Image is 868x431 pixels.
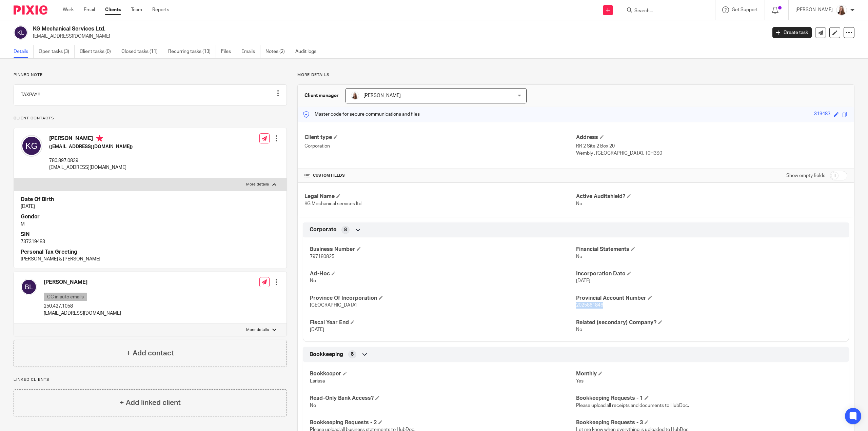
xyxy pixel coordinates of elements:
[576,370,842,377] h4: Monthly
[310,270,576,277] h4: Ad-Hoc
[304,92,339,99] h3: Client manager
[96,135,103,142] i: Primary
[49,157,133,164] p: 780.897.0839
[14,5,47,15] img: Pixie
[576,270,842,277] h4: Incorporation Date
[44,293,87,301] p: CC in auto emails
[304,134,576,141] h4: Client type
[786,172,825,179] label: Show empty fields
[21,279,37,295] img: svg%3E
[49,135,133,143] h4: [PERSON_NAME]
[310,303,357,308] span: [GEOGRAPHIC_DATA]
[241,45,260,58] a: Emails
[21,135,42,157] img: svg%3E
[576,303,603,308] span: 2025861846
[121,45,163,58] a: Closed tasks (11)
[576,379,584,384] span: Yes
[265,45,290,58] a: Notes (2)
[576,150,847,157] p: Wembly , [GEOGRAPHIC_DATA], T0H3S0
[303,111,420,118] p: Master code for secure communications and files
[351,351,354,358] span: 8
[21,221,280,228] p: M
[297,72,854,78] p: More details
[33,33,762,40] p: [EMAIL_ADDRESS][DOMAIN_NAME]
[168,45,216,58] a: Recurring tasks (13)
[14,25,28,40] img: svg%3E
[310,419,576,426] h4: Bookkeeping Requests - 2
[814,111,830,118] div: 319483
[33,25,616,33] h2: KG Mechanical Services Ltd.
[304,193,576,200] h4: Legal Name
[304,143,576,150] p: Corporation
[576,143,847,150] p: RR 2 Site 2 Box 20
[21,238,280,245] p: 737319483
[351,92,359,100] img: Larissa-headshot-cropped.jpg
[120,397,181,408] h4: + Add linked client
[795,6,833,13] p: [PERSON_NAME]
[21,196,280,203] h4: Date Of Birth
[304,201,361,206] span: KG Mechanical services ltd
[39,45,75,58] a: Open tasks (3)
[310,403,316,408] span: No
[363,93,401,98] span: [PERSON_NAME]
[126,348,174,358] h4: + Add contact
[576,327,582,332] span: No
[21,256,280,262] p: [PERSON_NAME] & [PERSON_NAME]
[576,134,847,141] h4: Address
[105,6,121,13] a: Clients
[310,395,576,402] h4: Read-Only Bank Access?
[576,246,842,253] h4: Financial Statements
[14,116,287,121] p: Client contacts
[21,213,280,220] h4: Gender
[14,45,34,58] a: Details
[304,173,576,178] h4: CUSTOM FIELDS
[310,351,343,358] span: Bookkeeping
[576,201,582,206] span: No
[246,182,269,187] p: More details
[246,327,269,333] p: More details
[772,27,812,38] a: Create task
[49,164,133,171] p: [EMAIL_ADDRESS][DOMAIN_NAME]
[732,7,758,12] span: Get Support
[310,278,316,283] span: No
[576,419,842,426] h4: Bookkeeping Requests - 3
[634,8,695,14] input: Search
[310,370,576,377] h4: Bookkeeper
[131,6,142,13] a: Team
[295,45,321,58] a: Audit logs
[576,254,582,259] span: No
[310,226,336,233] span: Corporate
[221,45,236,58] a: Files
[310,327,324,332] span: [DATE]
[21,203,280,210] p: [DATE]
[576,403,689,408] span: Please upload all receipts and documents to HubDoc.
[63,6,74,13] a: Work
[14,72,287,78] p: Pinned note
[80,45,116,58] a: Client tasks (0)
[310,319,576,326] h4: Fiscal Year End
[152,6,169,13] a: Reports
[576,278,590,283] span: [DATE]
[576,193,847,200] h4: Active Auditshield?
[14,377,287,383] p: Linked clients
[44,310,121,317] p: [EMAIL_ADDRESS][DOMAIN_NAME]
[310,246,576,253] h4: Business Number
[21,231,280,238] h4: SIN
[21,249,280,256] h4: Personal Tax Greeting
[576,319,842,326] h4: Related (secondary) Company?
[576,395,842,402] h4: Bookkeeping Requests - 1
[836,5,847,16] img: Larissa-headshot-cropped.jpg
[310,295,576,302] h4: Province Of Incorporation
[44,279,121,286] h4: [PERSON_NAME]
[49,143,133,150] h5: ([EMAIL_ADDRESS][DOMAIN_NAME])
[576,295,842,302] h4: Provincial Account Number
[310,254,334,259] span: 797180825
[84,6,95,13] a: Email
[44,303,121,310] p: 250.427.1058
[344,227,347,233] span: 8
[310,379,325,384] span: Larissa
